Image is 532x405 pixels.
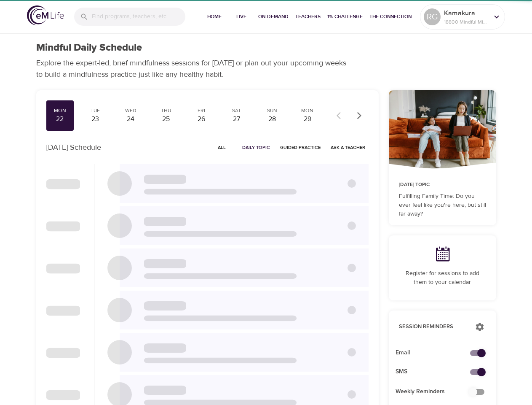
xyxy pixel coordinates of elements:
[212,143,232,151] span: All
[444,8,489,18] p: Kamakura
[120,114,141,124] div: 24
[226,107,247,114] div: Sat
[424,8,441,25] div: RG
[327,141,369,154] button: Ask a Teacher
[50,114,71,124] div: 22
[396,367,476,376] span: SMS
[396,348,476,357] span: Email
[297,107,318,114] div: Mon
[280,143,321,151] span: Guided Practice
[50,107,71,114] div: Mon
[191,114,212,124] div: 26
[396,387,476,396] span: Weekly Reminders
[231,12,251,21] span: Live
[155,114,176,124] div: 25
[242,143,270,151] span: Daily Topic
[204,12,225,21] span: Home
[277,141,324,154] button: Guided Practice
[399,269,486,287] p: Register for sessions to add them to your calendar
[92,8,185,26] input: Find programs, teachers, etc...
[27,5,64,25] img: logo
[191,107,212,114] div: Fri
[85,107,106,114] div: Tue
[369,12,412,21] span: The Connection
[262,114,283,124] div: 28
[36,42,142,54] h1: Mindful Daily Schedule
[155,107,176,114] div: Thu
[327,12,363,21] span: 1% Challenge
[258,12,289,21] span: On-Demand
[399,323,467,331] p: Session Reminders
[331,143,365,151] span: Ask a Teacher
[46,142,101,153] p: [DATE] Schedule
[85,114,106,124] div: 23
[226,114,247,124] div: 27
[120,107,141,114] div: Wed
[399,192,486,219] p: Fulfilling Family Time: Do you ever feel like you're here, but still far away?
[209,141,235,154] button: All
[36,57,352,80] p: Explore the expert-led, brief mindfulness sessions for [DATE] or plan out your upcoming weeks to ...
[297,114,318,124] div: 29
[239,141,273,154] button: Daily Topic
[262,107,283,114] div: Sun
[399,181,486,189] p: [DATE] Topic
[444,18,489,26] p: 18800 Mindful Minutes
[295,12,321,21] span: Teachers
